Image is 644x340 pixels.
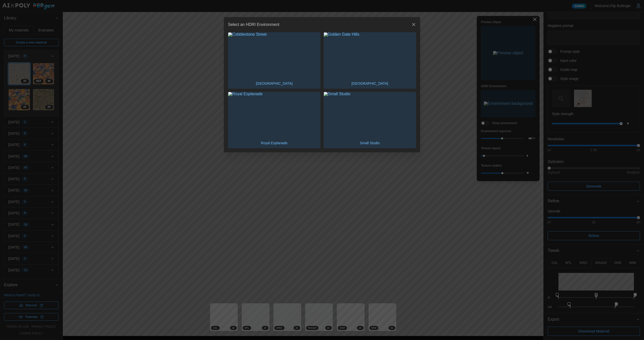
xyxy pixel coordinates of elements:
[228,32,320,89] button: Cobblestone Street[GEOGRAPHIC_DATA]
[228,32,320,78] img: Cobblestone Street
[324,92,416,148] button: Small StudioSmall Studio
[357,138,382,148] p: Small Studio
[228,23,279,27] h2: Select an HDRI Environment
[324,32,416,89] button: Golden Gate Hills[GEOGRAPHIC_DATA]
[228,92,320,148] button: Royal EsplanadeRoyal Esplanade
[349,78,391,88] p: [GEOGRAPHIC_DATA]
[324,92,416,138] img: Small Studio
[324,32,416,78] img: Golden Gate Hills
[253,78,295,88] p: [GEOGRAPHIC_DATA]
[228,92,320,138] img: Royal Esplanade
[258,138,290,148] p: Royal Esplanade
